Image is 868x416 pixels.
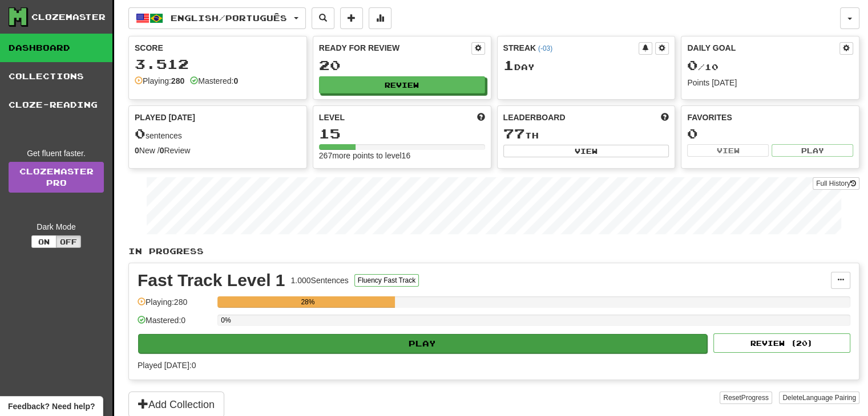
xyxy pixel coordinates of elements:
button: More stats [369,7,391,29]
div: 3.512 [135,57,301,71]
div: Mastered: [190,75,238,87]
span: / 10 [687,62,718,72]
div: Clozemaster [31,11,106,23]
div: Day [503,58,669,73]
div: 15 [319,127,485,141]
div: Mastered: 0 [138,315,212,333]
span: 0 [135,125,146,141]
strong: 0 [233,76,238,85]
button: Play [138,334,707,353]
button: English/Português [128,7,306,29]
div: Score [135,42,301,54]
div: Daily Goal [687,42,839,55]
button: Full History [813,177,859,190]
button: View [503,145,669,157]
div: Playing: 280 [138,296,212,315]
div: Dark Mode [9,221,104,233]
button: Fluency Fast Track [354,274,419,287]
div: 20 [319,58,485,72]
span: Played [DATE] [135,112,195,123]
div: th [503,127,669,141]
div: Streak [503,42,639,54]
div: Get fluent faster. [9,148,104,159]
div: Ready for Review [319,42,471,54]
button: ResetProgress [720,391,772,404]
span: 1 [503,57,514,73]
button: Review (20) [713,333,850,353]
div: New / Review [135,145,301,156]
span: Score more points to level up [477,112,485,123]
span: Level [319,112,345,123]
strong: 280 [171,76,184,85]
a: (-03) [538,44,552,52]
span: 77 [503,125,525,141]
div: Fast Track Level 1 [138,272,285,289]
div: sentences [135,127,301,141]
span: This week in points, UTC [661,112,669,123]
span: Progress [741,394,769,402]
div: Points [DATE] [687,77,853,88]
p: In Progress [128,246,859,257]
span: 0 [687,57,698,73]
div: Playing: [135,75,184,87]
span: Played [DATE]: 0 [138,361,196,370]
strong: 0 [135,146,139,155]
button: On [31,235,56,248]
button: Add sentence to collection [340,7,363,29]
div: Favorites [687,112,853,123]
div: 0 [687,127,853,141]
button: Search sentences [312,7,334,29]
strong: 0 [160,146,164,155]
span: Leaderboard [503,112,566,123]
div: 1.000 Sentences [291,275,349,286]
span: English / Português [171,13,287,23]
button: DeleteLanguage Pairing [779,391,859,404]
span: Open feedback widget [8,401,95,412]
button: View [687,144,769,157]
span: Language Pairing [802,394,856,402]
button: Off [56,235,81,248]
button: Review [319,76,485,93]
div: 267 more points to level 16 [319,150,485,161]
button: Play [772,144,853,157]
div: 28% [221,296,394,308]
a: ClozemasterPro [9,162,104,193]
